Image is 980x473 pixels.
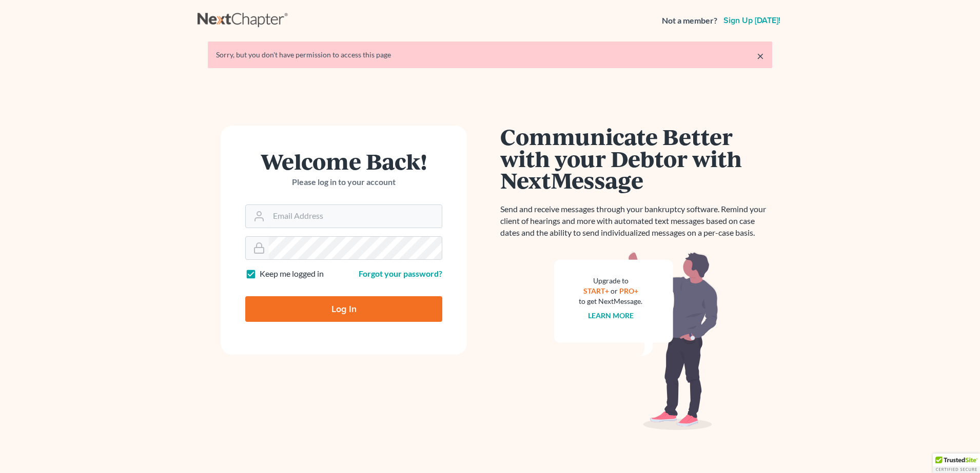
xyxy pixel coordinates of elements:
[245,150,442,172] h1: Welcome Back!
[554,251,718,430] img: nextmessage_bg-59042aed3d76b12b5cd301f8e5b87938c9018125f34e5fa2b7a6b67550977c72.svg
[579,276,642,286] div: Upgrade to
[500,203,772,239] p: Send and receive messages through your bankruptcy software. Remind your client of hearings and mo...
[269,205,442,228] input: Email Address
[245,176,442,188] p: Please log in to your account
[245,296,442,322] input: Log In
[662,15,717,27] strong: Not a member?
[359,269,442,278] a: Forgot your password?
[757,50,764,62] a: ×
[721,16,782,25] a: Sign up [DATE]!
[933,454,980,473] div: TrustedSite Certified
[583,286,609,295] a: START+
[500,126,772,191] h1: Communicate Better with your Debtor with NextMessage
[588,311,634,320] a: Learn more
[260,268,324,280] label: Keep me logged in
[579,296,642,306] div: to get NextMessage.
[619,286,638,295] a: PRO+
[611,286,618,295] span: or
[216,50,764,60] div: Sorry, but you don't have permission to access this page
